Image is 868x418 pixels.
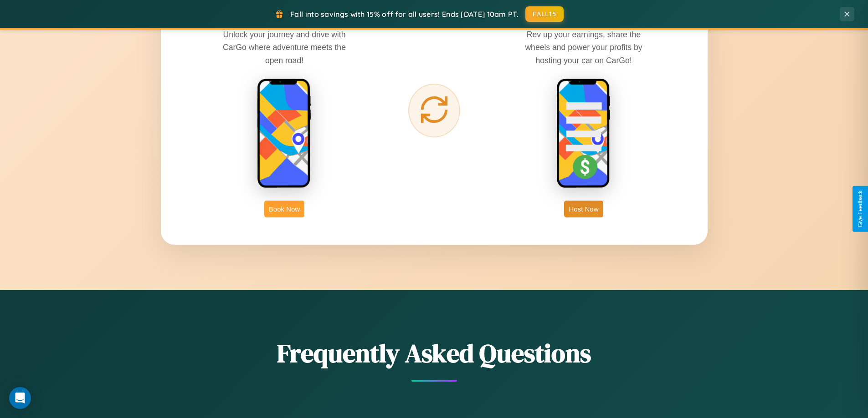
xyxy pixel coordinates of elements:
h2: Frequently Asked Questions [161,336,708,371]
button: FALL15 [525,6,564,22]
button: Book Now [264,201,304,217]
img: rent phone [257,78,312,189]
span: Fall into savings with 15% off for all users! Ends [DATE] 10am PT. [290,10,519,19]
button: Host Now [564,201,603,217]
p: Unlock your journey and drive with CarGo where adventure meets the open road! [216,28,353,66]
div: Open Intercom Messenger [9,387,31,409]
div: Give Feedback [857,191,863,227]
img: host phone [556,78,611,189]
p: Rev up your earnings, share the wheels and power your profits by hosting your car on CarGo! [515,28,652,66]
